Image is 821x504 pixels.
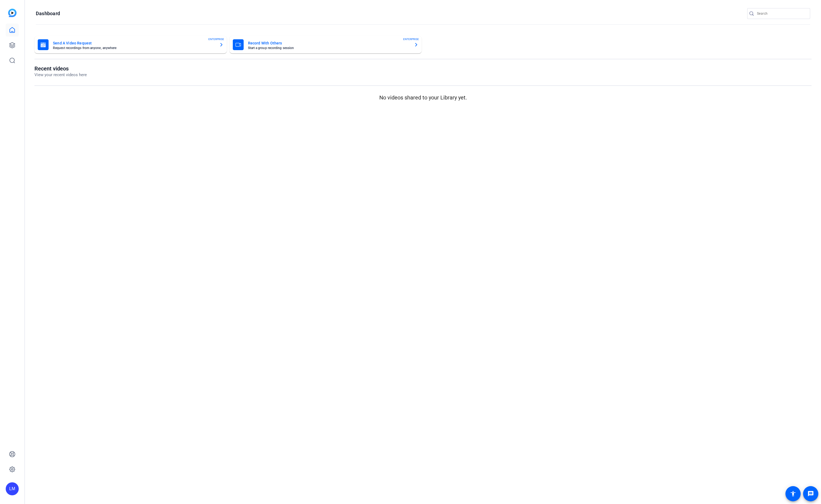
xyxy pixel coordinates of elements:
[403,37,419,41] span: ENTERPRISE
[53,40,215,46] mat-card-title: Send A Video Request
[757,10,806,17] input: Search
[790,490,796,497] mat-icon: accessibility
[36,10,60,17] h1: Dashboard
[6,482,19,495] div: LM
[34,36,227,53] button: Send A Video RequestRequest recordings from anyone, anywhereENTERPRISE
[8,9,17,17] img: blue-gradient.svg
[807,490,814,497] mat-icon: message
[53,46,215,50] mat-card-subtitle: Request recordings from anyone, anywhere
[34,93,812,102] p: No videos shared to your Library yet.
[230,36,422,53] button: Record With OthersStart a group recording sessionENTERPRISE
[248,46,410,50] mat-card-subtitle: Start a group recording session
[34,65,87,72] h1: Recent videos
[248,40,410,46] mat-card-title: Record With Others
[208,37,224,41] span: ENTERPRISE
[34,72,87,78] p: View your recent videos here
